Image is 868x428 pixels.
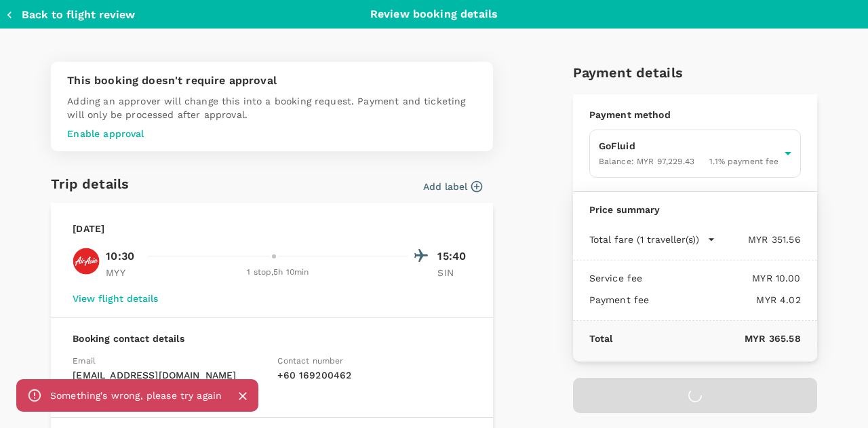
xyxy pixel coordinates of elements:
p: Payment method [589,108,801,121]
p: Enable approval [67,127,477,140]
p: Service fee [589,271,643,285]
p: MYR 365.58 [612,332,800,345]
img: AK [73,248,100,275]
p: Total [589,332,613,345]
h6: Payment details [573,62,817,83]
p: Total fare (1 traveller(s)) [589,233,699,246]
button: Total fare (1 traveller(s)) [589,233,715,246]
button: Close [233,386,253,406]
p: Payment fee [589,293,650,307]
div: GoFluidBalance: MYR 97,229.431.1% payment fee [589,130,801,178]
span: Contact number [277,356,343,366]
p: 15:40 [437,248,471,265]
p: MYY [106,266,140,279]
p: Price summary [589,203,801,216]
button: Add label [423,180,482,193]
span: Balance : MYR 97,229.43 [599,157,694,166]
span: 1.1 % payment fee [709,157,778,166]
p: This booking doesn't require approval [67,73,477,89]
p: SIN [437,266,471,279]
p: GoFluid [599,139,779,153]
p: 10:30 [106,248,134,265]
h6: Trip details [51,173,129,195]
p: [DATE] [73,222,104,235]
p: Adding an approver will change this into a booking request. Payment and ticketing will only be pr... [67,94,477,121]
p: MYR 351.56 [715,233,801,246]
p: Something's wrong, please try again [50,389,222,402]
button: Back to flight review [5,8,135,22]
div: 1 stop , 5h 10min [148,266,408,279]
p: Review booking details [370,6,498,22]
p: Booking contact details [73,332,471,345]
p: MYR 10.00 [642,271,800,285]
button: View flight details [73,293,158,304]
p: + 60 169200462 [277,368,471,382]
p: MYR 4.02 [649,293,800,307]
p: [EMAIL_ADDRESS][DOMAIN_NAME] [73,368,267,382]
span: Email [73,356,96,366]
